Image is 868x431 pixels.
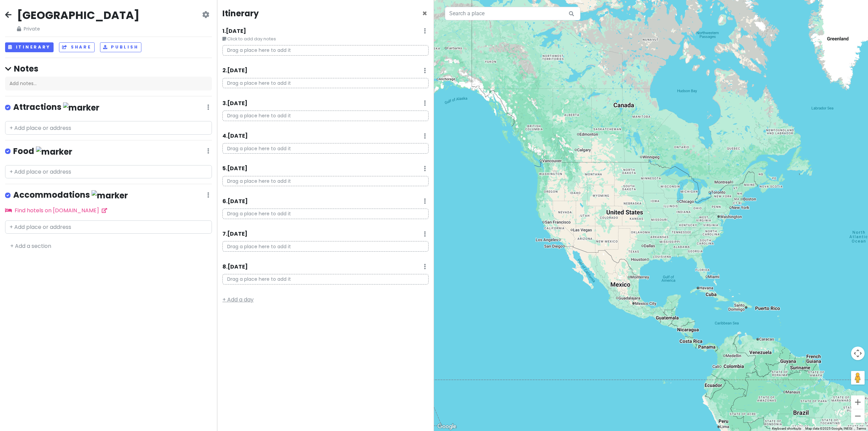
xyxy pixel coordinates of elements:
p: Drag a place here to add it [222,45,429,56]
span: Close itinerary [422,8,427,19]
h4: Notes [5,63,212,74]
p: Drag a place here to add it [222,111,429,121]
h6: 1 . [DATE] [222,28,246,35]
h4: Food [13,146,72,157]
span: Private [17,25,139,33]
a: Find hotels on [DOMAIN_NAME] [5,207,107,214]
h4: Accommodations [13,190,128,201]
button: Zoom in [851,395,865,409]
img: marker [63,102,99,113]
button: Map camera controls [851,347,865,360]
input: + Add place or address [5,121,212,135]
button: Zoom out [851,409,865,423]
p: Drag a place here to add it [222,176,429,187]
img: Google [436,422,458,431]
h6: 2 . [DATE] [222,67,248,74]
h6: 6 . [DATE] [222,198,248,205]
p: Drag a place here to add it [222,209,429,219]
input: + Add place or address [5,220,212,234]
h2: [GEOGRAPHIC_DATA] [17,8,139,22]
button: Share [59,42,94,52]
h4: Itinerary [222,8,259,19]
button: Keyboard shortcuts [772,426,801,431]
p: Drag a place here to add it [222,274,429,285]
h6: 3 . [DATE] [222,100,248,107]
button: Close [422,9,427,18]
h4: Attractions [13,102,99,113]
a: + Add a section [10,242,51,250]
h6: 5 . [DATE] [222,165,248,172]
p: Drag a place here to add it [222,78,429,89]
button: Publish [100,42,142,52]
input: Search a place [445,7,580,20]
div: Add notes... [5,77,212,91]
p: Drag a place here to add it [222,241,429,252]
img: marker [36,146,72,157]
h6: 4 . [DATE] [222,133,248,140]
button: Itinerary [5,42,54,52]
h6: 8 . [DATE] [222,263,248,271]
a: + Add a day [222,296,254,303]
a: Open this area in Google Maps (opens a new window) [436,422,458,431]
a: Terms (opens in new tab) [856,427,866,430]
img: marker [92,190,128,201]
span: Map data ©2025 Google, INEGI [805,427,852,430]
input: + Add place or address [5,165,212,179]
small: Click to add day notes [222,36,429,42]
h6: 7 . [DATE] [222,231,248,238]
button: Drag Pegman onto the map to open Street View [851,371,865,385]
p: Drag a place here to add it [222,143,429,154]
